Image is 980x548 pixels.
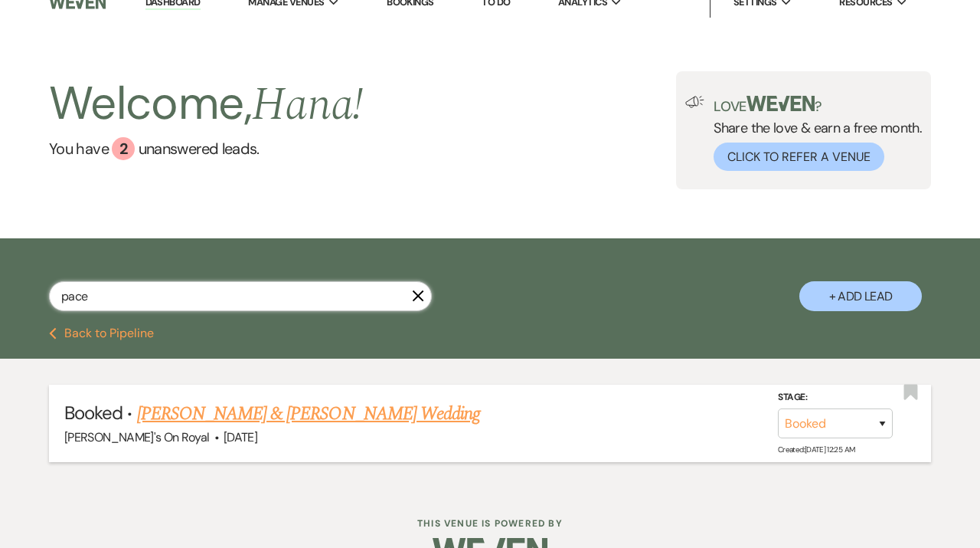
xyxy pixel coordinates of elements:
[64,429,210,445] span: [PERSON_NAME]'s On Royal
[112,137,135,160] div: 2
[799,281,922,311] button: + Add Lead
[685,96,704,108] img: loud-speaker-illustration.svg
[778,389,893,406] label: Stage:
[49,71,364,137] h2: Welcome,
[49,137,364,160] a: You have 2 unanswered leads.
[714,143,884,171] button: Click to Refer a Venue
[137,400,480,428] a: [PERSON_NAME] & [PERSON_NAME] Wedding
[714,96,922,113] p: Love ?
[49,281,432,311] input: Search by name, event date, email address or phone number
[778,445,854,454] span: Created: [DATE] 12:25 AM
[704,96,922,171] div: Share the love & earn a free month.
[64,401,122,425] span: Booked
[252,70,364,140] span: Hana !
[224,429,257,445] span: [DATE]
[746,96,815,111] img: weven-logo-green.svg
[49,327,154,340] button: Back to Pipeline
